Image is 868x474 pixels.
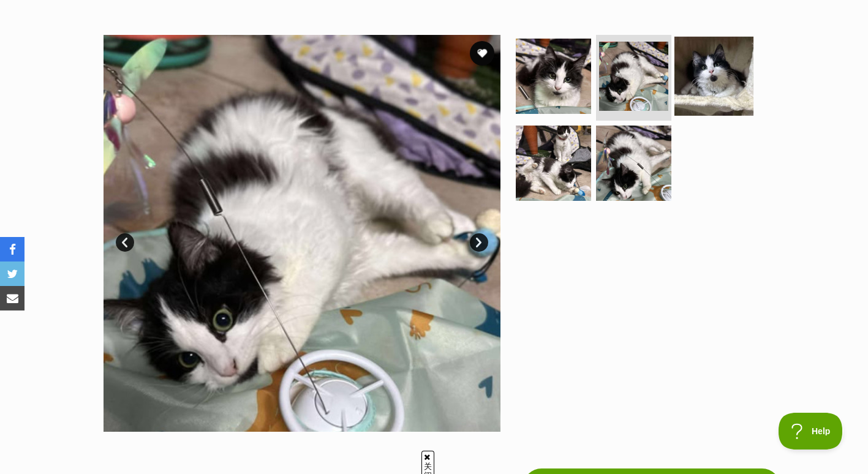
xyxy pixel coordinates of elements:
img: 迪奥的照片 [516,39,591,114]
iframe: Help Scout Beacon - Open [779,413,843,450]
button: 喜欢 [470,41,494,66]
img: 迪奥的照片 [599,42,668,111]
a: 昨日 [116,233,134,252]
img: 迪奥的照片 [104,35,500,432]
img: 迪奥的照片 [596,126,671,201]
img: 迪奥的照片 [516,126,591,201]
img: 迪奥的照片 [674,37,753,116]
a: 下一个 [470,233,488,252]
